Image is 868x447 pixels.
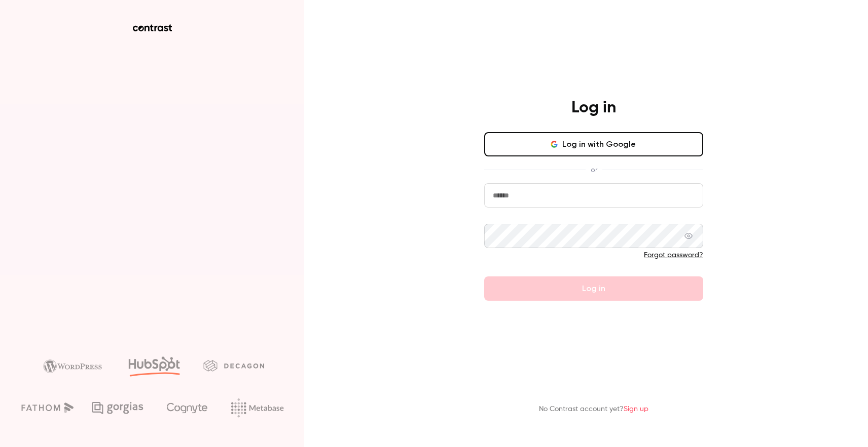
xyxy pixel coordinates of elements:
p: No Contrast account yet? [539,404,648,415]
button: Log in with Google [484,132,703,156]
img: decagon [203,360,264,371]
a: Sign up [624,405,648,413]
h4: Log in [571,98,616,118]
span: or [586,165,602,175]
a: Forgot password? [644,252,703,259]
